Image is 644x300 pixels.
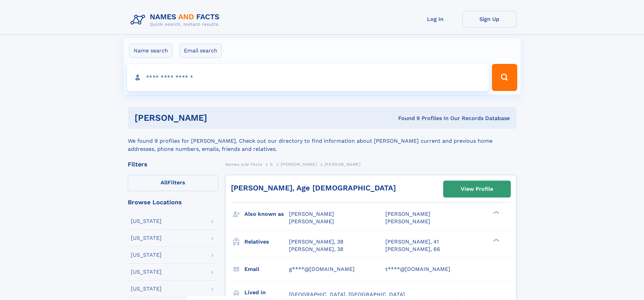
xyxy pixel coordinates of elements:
[270,162,273,167] span: G
[131,235,162,241] div: [US_STATE]
[128,199,218,205] div: Browse Locations
[289,238,343,246] a: [PERSON_NAME], 38
[244,236,289,248] h3: Relatives
[131,252,162,258] div: [US_STATE]
[180,44,222,58] label: Email search
[385,246,440,253] a: [PERSON_NAME], 66
[281,162,317,167] span: [PERSON_NAME]
[462,11,517,27] a: Sign Up
[129,44,172,58] label: Name search
[289,246,343,253] a: [PERSON_NAME], 38
[289,218,334,225] span: [PERSON_NAME]
[385,238,439,246] a: [PERSON_NAME], 41
[131,269,162,275] div: [US_STATE]
[131,286,162,292] div: [US_STATE]
[128,161,218,167] div: Filters
[270,160,273,168] a: G
[127,64,489,91] input: search input
[128,11,225,29] img: Logo Names and Facts
[131,218,162,224] div: [US_STATE]
[303,115,510,122] div: Found 9 Profiles In Our Records Database
[492,64,517,91] button: Search Button
[408,11,462,27] a: Log In
[128,129,517,153] div: We found 9 profiles for [PERSON_NAME]. Check out our directory to find information about [PERSON_...
[385,211,430,217] span: [PERSON_NAME]
[225,160,262,168] a: Names and Facts
[444,181,510,197] a: View Profile
[492,210,500,215] div: ❯
[244,287,289,298] h3: Lived in
[461,181,493,197] div: View Profile
[128,175,218,191] label: Filters
[161,179,168,186] span: All
[492,238,500,242] div: ❯
[325,162,361,167] span: [PERSON_NAME]
[289,291,405,298] span: [GEOGRAPHIC_DATA], [GEOGRAPHIC_DATA]
[135,114,303,122] h1: [PERSON_NAME]
[244,263,289,275] h3: Email
[231,184,396,192] a: [PERSON_NAME], Age [DEMOGRAPHIC_DATA]
[244,208,289,220] h3: Also known as
[385,218,430,225] span: [PERSON_NAME]
[281,160,317,168] a: [PERSON_NAME]
[289,211,334,217] span: [PERSON_NAME]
